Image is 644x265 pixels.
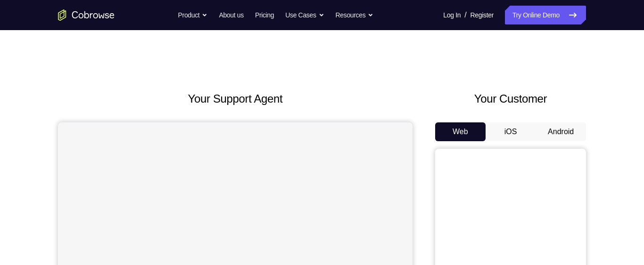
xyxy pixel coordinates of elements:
h2: Your Support Agent [58,90,413,107]
span: / [464,9,466,21]
a: About us [219,6,243,24]
a: Log In [443,6,461,24]
a: Try Online Demo [505,6,586,24]
button: iOS [486,122,536,141]
button: Android [536,122,586,141]
a: Register [471,6,494,24]
button: Resources [336,6,374,24]
a: Pricing [255,6,274,24]
button: Use Cases [285,6,324,24]
button: Product [178,6,208,24]
h2: Your Customer [435,90,586,107]
a: Go to the home page [58,9,115,21]
button: Web [435,122,486,141]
